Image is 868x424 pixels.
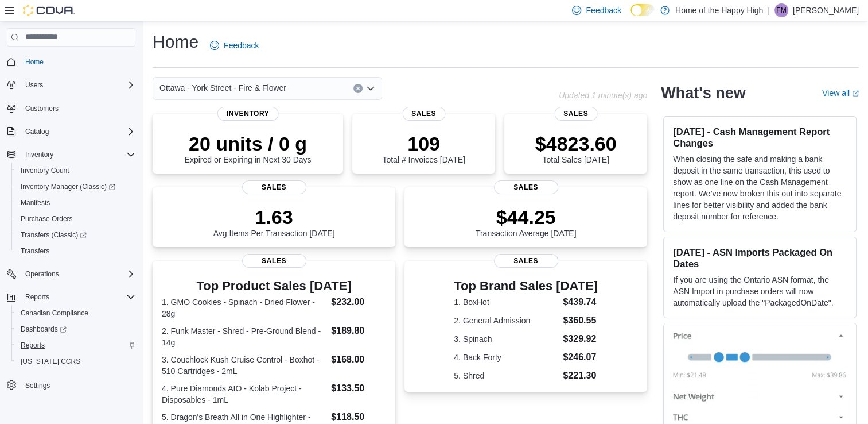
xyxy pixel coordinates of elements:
span: Manifests [16,196,135,210]
a: Reports [16,338,49,352]
span: Reports [25,292,49,302]
h2: What's new [661,84,745,102]
span: Inventory [217,107,279,121]
span: Sales [242,180,306,194]
h3: Top Brand Sales [DATE] [454,279,598,293]
dt: 1. BoxHot [454,296,558,308]
button: Manifests [11,195,140,211]
span: Users [21,78,135,92]
h3: [DATE] - Cash Management Report Changes [673,126,847,149]
div: Total # Invoices [DATE] [382,132,465,164]
span: Users [25,80,43,90]
button: Operations [21,267,64,281]
a: Transfers (Classic) [16,228,91,242]
dt: 1. GMO Cookies - Spinach - Dried Flower - 28g [162,296,326,319]
button: Inventory Count [11,163,140,179]
span: Inventory Manager (Classic) [16,180,135,194]
a: Home [21,55,48,69]
span: Operations [21,267,135,281]
span: Transfers [21,246,49,256]
span: Purchase Orders [21,214,73,223]
div: Avg Items Per Transaction [DATE] [213,206,335,238]
dt: 4. Back Forty [454,352,558,363]
dd: $246.07 [563,350,598,364]
button: Reports [21,290,54,304]
span: Dashboards [16,322,135,336]
button: Customers [2,100,140,117]
button: Open list of options [366,84,375,93]
a: Inventory Count [16,164,74,178]
span: Inventory Count [21,166,69,175]
dd: $118.50 [331,410,386,424]
p: $44.25 [476,206,577,229]
p: $4823.60 [535,132,617,155]
button: Purchase Orders [11,211,140,227]
button: Canadian Compliance [11,305,140,321]
a: Purchase Orders [16,212,77,226]
span: Settings [21,377,135,392]
button: Catalog [21,125,53,138]
h1: Home [153,30,198,53]
button: Inventory [2,147,140,163]
span: Inventory [21,148,135,161]
dt: 3. Spinach [454,333,558,345]
p: 1.63 [213,206,335,229]
svg: External link [852,90,859,97]
span: Dashboards [21,325,67,334]
img: Cova [23,5,75,16]
input: Dark Mode [630,4,655,16]
dd: $189.80 [331,324,386,338]
span: Reports [16,338,135,352]
a: View allExternal link [822,88,859,98]
nav: Complex example [7,49,135,423]
a: Dashboards [16,322,71,336]
span: Sales [242,254,306,268]
span: Washington CCRS [16,354,135,368]
button: Reports [11,337,140,353]
a: Manifests [16,196,55,210]
p: 109 [382,132,465,155]
dd: $360.55 [563,314,598,327]
dd: $221.30 [563,369,598,383]
button: Home [2,53,140,70]
dt: 4. Pure Diamonds AIO - Kolab Project - Disposables - 1mL [162,383,326,406]
dt: 2. Funk Master - Shred - Pre-Ground Blend - 14g [162,325,326,348]
button: Catalog [2,124,140,140]
p: Home of the Happy High [675,3,763,17]
span: Transfers (Classic) [21,230,87,240]
span: Sales [494,254,558,268]
span: Inventory Manager (Classic) [21,182,115,191]
p: 20 units / 0 g [185,132,312,155]
a: [US_STATE] CCRS [16,354,85,368]
span: Sales [402,107,445,121]
a: Dashboards [11,321,140,337]
p: If you are using the Ontario ASN format, the ASN Import in purchase orders will now automatically... [673,274,847,309]
span: Sales [494,180,558,194]
a: Inventory Manager (Classic) [16,180,120,194]
span: Catalog [25,127,49,136]
p: | [768,3,770,17]
span: Purchase Orders [16,212,135,226]
dd: $329.92 [563,332,598,346]
span: Feedback [224,40,259,51]
span: Feedback [586,5,621,16]
a: Canadian Compliance [16,306,93,320]
a: Inventory Manager (Classic) [11,179,140,195]
span: Catalog [21,125,135,138]
span: Customers [25,104,59,113]
span: Home [25,57,44,67]
span: Transfers [16,244,135,258]
button: Operations [2,266,140,282]
span: Sales [554,107,597,121]
span: Reports [21,290,135,304]
span: Ottawa - York Street - Fire & Flower [159,81,286,95]
button: Inventory [21,148,58,161]
button: [US_STATE] CCRS [11,353,140,369]
dt: 5. Shred [454,370,558,381]
span: Customers [21,101,135,115]
a: Feedback [205,34,263,57]
dd: $133.50 [331,381,386,395]
span: FM [776,3,786,17]
p: Updated 1 minute(s) ago [559,91,647,100]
